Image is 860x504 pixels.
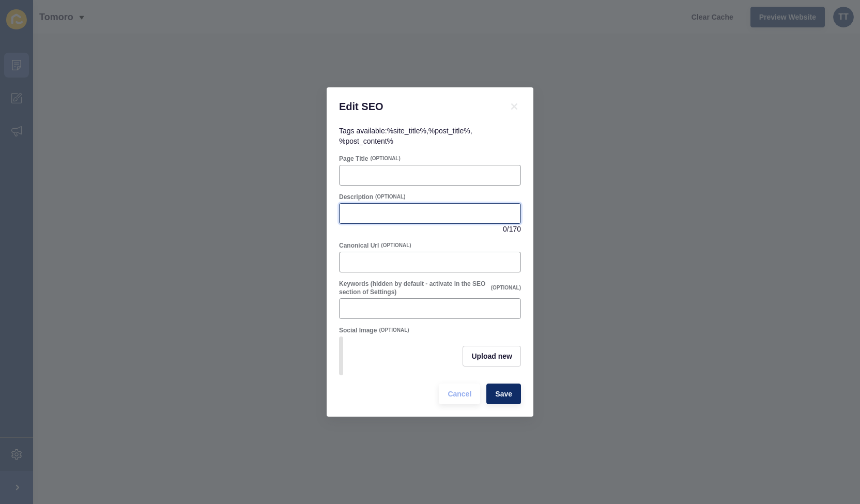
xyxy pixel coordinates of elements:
span: / [507,224,509,234]
span: (OPTIONAL) [491,284,521,292]
span: 0 [503,224,507,234]
span: (OPTIONAL) [381,242,411,249]
label: Canonical Url [339,241,379,250]
span: (OPTIONAL) [379,327,409,334]
span: Save [495,389,512,399]
span: Tags available: , , [339,127,472,145]
button: Upload new [463,346,521,366]
span: (OPTIONAL) [370,155,400,162]
label: Page Title [339,155,368,163]
label: Social Image [339,326,377,334]
span: 170 [509,224,521,234]
h1: Edit SEO [339,100,495,113]
code: %post_content% [339,137,393,145]
label: Keywords (hidden by default - activate in the SEO section of Settings) [339,280,489,296]
code: %site_title% [387,127,426,135]
button: Cancel [439,384,480,404]
button: Save [486,384,521,404]
span: (OPTIONAL) [375,193,405,201]
label: Description [339,193,373,201]
span: Cancel [448,389,471,399]
code: %post_title% [428,127,470,135]
span: Upload new [471,351,512,361]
